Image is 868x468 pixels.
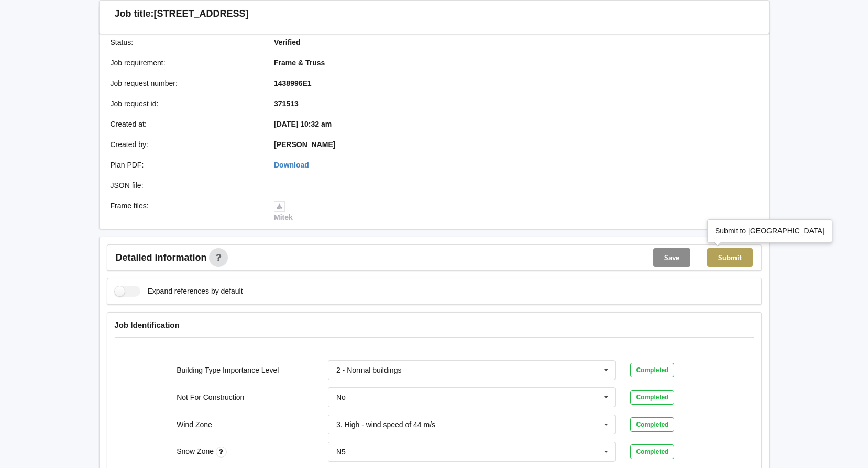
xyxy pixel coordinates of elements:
div: Completed [630,444,674,459]
div: 3. High - wind speed of 44 m/s [336,421,435,428]
div: Status : [103,37,267,48]
div: Completed [630,363,674,377]
a: Mitek [274,202,293,221]
div: Frame files : [103,200,267,222]
div: Created at : [103,119,267,129]
div: Job request number : [103,78,267,88]
h3: Job title: [115,8,154,20]
b: Verified [274,38,301,47]
div: Completed [630,417,674,432]
label: Building Type Importance Level [177,366,279,374]
h4: Job Identification [115,320,754,330]
b: 371513 [274,99,299,108]
div: No [336,394,346,401]
div: Created by : [103,139,267,150]
h3: [STREET_ADDRESS] [154,8,249,20]
div: Submit to [GEOGRAPHIC_DATA] [715,226,825,236]
b: [DATE] 10:32 am [274,120,332,128]
div: N5 [336,448,346,455]
label: Wind Zone [177,420,212,429]
div: Job request id : [103,98,267,109]
div: Plan PDF : [103,160,267,170]
label: Snow Zone [177,447,216,455]
button: Submit [707,248,753,267]
b: [PERSON_NAME] [274,140,335,149]
b: 1438996E1 [274,79,312,87]
a: Download [274,161,309,169]
div: Job requirement : [103,58,267,68]
span: Detailed information [116,253,207,262]
label: Not For Construction [177,393,244,402]
div: 2 - Normal buildings [336,366,402,374]
b: Frame & Truss [274,59,325,67]
div: Completed [630,390,674,405]
div: JSON file : [103,180,267,191]
label: Expand references by default [115,286,243,297]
